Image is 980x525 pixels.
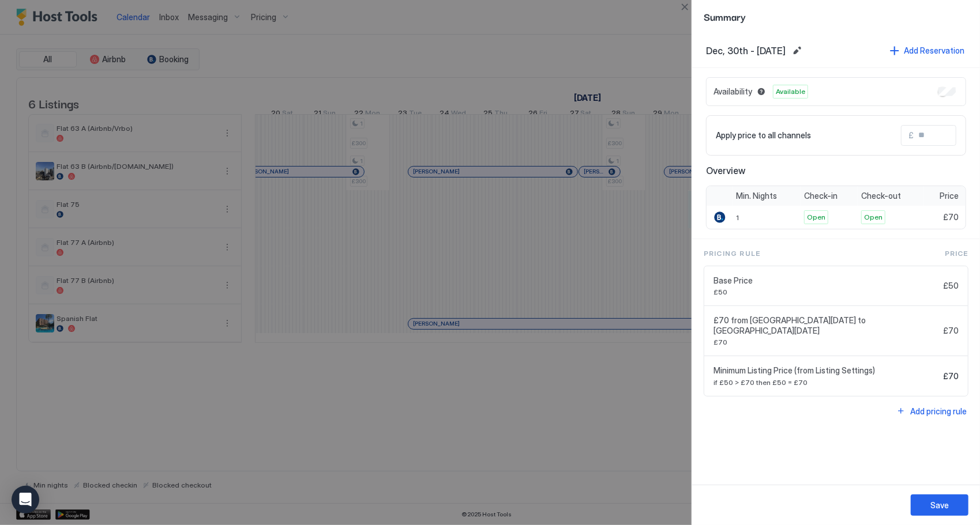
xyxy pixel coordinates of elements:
[714,315,938,335] span: £70 from [GEOGRAPHIC_DATA][DATE] to [GEOGRAPHIC_DATA][DATE]
[904,44,964,56] div: Add Reservation
[940,191,959,201] span: Price
[716,130,811,141] span: Apply price to all channels
[807,212,825,222] span: Open
[861,191,901,201] span: Check-out
[704,248,760,259] span: Pricing Rule
[714,338,938,346] span: £70
[930,499,949,511] div: Save
[736,191,777,201] span: Min. Nights
[910,405,967,417] div: Add pricing rule
[714,288,938,296] span: £50
[945,248,968,259] span: Price
[714,86,752,97] span: Availability
[943,371,959,382] span: £70
[911,494,968,516] button: Save
[776,86,805,97] span: Available
[754,85,768,99] button: Blocked dates override all pricing rules and remain unavailable until manually unblocked
[706,45,786,56] span: Dec, 30th - [DATE]
[943,212,959,222] span: £70
[864,212,883,222] span: Open
[706,165,966,176] span: Overview
[736,213,739,222] span: 1
[12,486,39,513] div: Open Intercom Messenger
[943,281,959,291] span: £50
[895,403,968,419] button: Add pricing rule
[943,326,959,336] span: £70
[908,130,914,141] span: £
[704,9,968,24] span: Summary
[714,365,938,376] span: Minimum Listing Price (from Listing Settings)
[714,378,938,387] span: if £50 > £70 then £50 = £70
[804,191,838,201] span: Check-in
[888,43,966,58] button: Add Reservation
[714,275,938,286] span: Base Price
[790,44,804,58] button: Edit date range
